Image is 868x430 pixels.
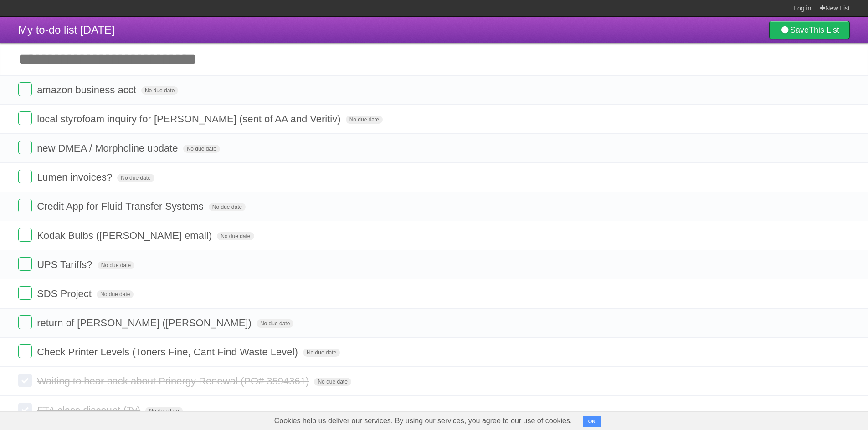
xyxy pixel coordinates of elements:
label: Done [18,141,32,154]
label: Done [18,199,32,212]
span: Kodak Bulbs ([PERSON_NAME] email) [37,230,214,241]
label: Done [18,257,32,271]
label: Done [18,344,32,358]
span: No due date [145,407,182,415]
span: new DMEA / Morpholine update [37,142,180,154]
span: No due date [97,290,134,298]
span: No due date [303,349,340,357]
span: No due date [183,145,220,153]
button: OK [583,416,601,427]
label: Done [18,111,32,125]
span: Check Printer Levels (Toners Fine, Cant Find Waste Level) [37,346,300,358]
span: No due date [141,86,178,95]
span: No due date [117,174,154,182]
span: amazon business acct [37,84,139,96]
label: Done [18,374,32,387]
span: No due date [217,232,254,240]
span: local styrofoam inquiry for [PERSON_NAME] (sent of AA and Veritiv) [37,113,343,125]
label: Done [18,286,32,300]
span: Cookies help us deliver our services. By using our services, you agree to our use of cookies. [265,412,581,430]
span: Lumen invoices? [37,172,114,183]
span: Waiting to hear back about Prinergy Renewal (PO# 3594361) [37,375,311,387]
span: SDS Project [37,288,94,299]
b: This List [809,25,839,35]
span: No due date [209,203,246,211]
label: Done [18,170,32,183]
label: Done [18,228,32,242]
span: No due date [98,261,134,269]
label: Done [18,315,32,329]
span: Credit App for Fluid Transfer Systems [37,201,206,212]
span: No due date [257,319,293,328]
span: No due date [314,378,351,386]
span: My to-do list [DATE] [18,24,115,36]
a: SaveThis List [769,21,850,39]
span: UPS Tariffs? [37,259,94,270]
label: Done [18,82,32,96]
label: Done [18,403,32,416]
span: No due date [346,116,383,124]
span: return of [PERSON_NAME] ([PERSON_NAME]) [37,317,254,329]
span: FTA class discount (Ty) [37,405,143,416]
